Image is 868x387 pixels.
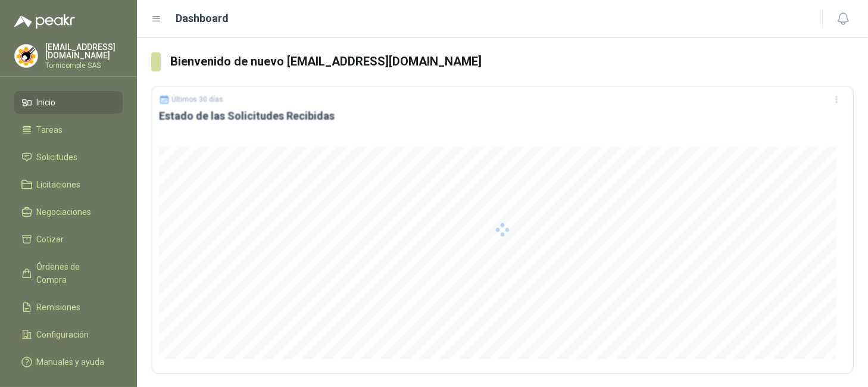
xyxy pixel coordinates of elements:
[14,296,123,319] a: Remisiones
[14,14,75,29] img: Logo peakr
[37,301,81,314] span: Remisiones
[37,123,63,136] span: Tareas
[14,146,123,168] a: Solicitudes
[45,62,123,69] p: Tornicomple SAS
[37,96,56,109] span: Inicio
[176,10,229,27] h1: Dashboard
[15,45,38,67] img: Company Logo
[37,205,92,219] span: Negociaciones
[37,233,64,246] span: Cotizar
[37,260,111,286] span: Órdenes de Compra
[45,43,123,60] p: [EMAIL_ADDRESS][DOMAIN_NAME]
[14,201,123,223] a: Negociaciones
[14,351,123,373] a: Manuales y ayuda
[14,118,123,141] a: Tareas
[37,328,89,341] span: Configuración
[14,91,123,114] a: Inicio
[37,151,78,164] span: Solicitudes
[170,52,854,71] h3: Bienvenido de nuevo [EMAIL_ADDRESS][DOMAIN_NAME]
[37,178,81,191] span: Licitaciones
[37,355,105,369] span: Manuales y ayuda
[14,255,123,291] a: Órdenes de Compra
[14,323,123,346] a: Configuración
[14,173,123,196] a: Licitaciones
[14,228,123,251] a: Cotizar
